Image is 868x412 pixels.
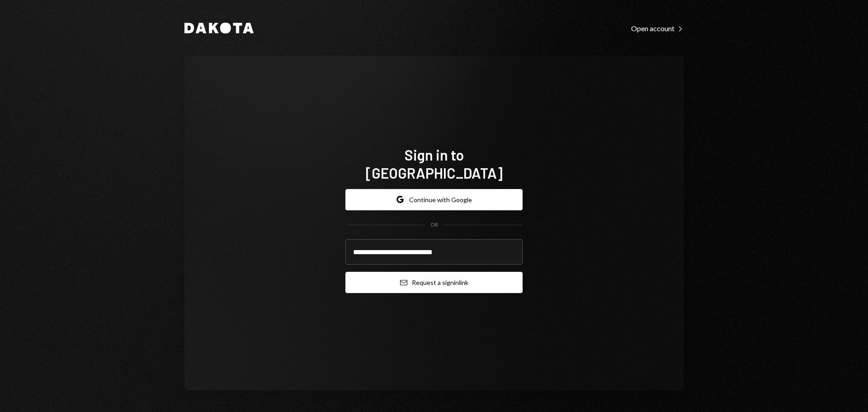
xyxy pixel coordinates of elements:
[345,189,523,210] button: Continue with Google
[631,24,684,33] div: Open account
[430,221,438,229] div: OR
[345,146,523,182] h1: Sign in to [GEOGRAPHIC_DATA]
[345,272,523,293] button: Request a signinlink
[631,23,684,33] a: Open account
